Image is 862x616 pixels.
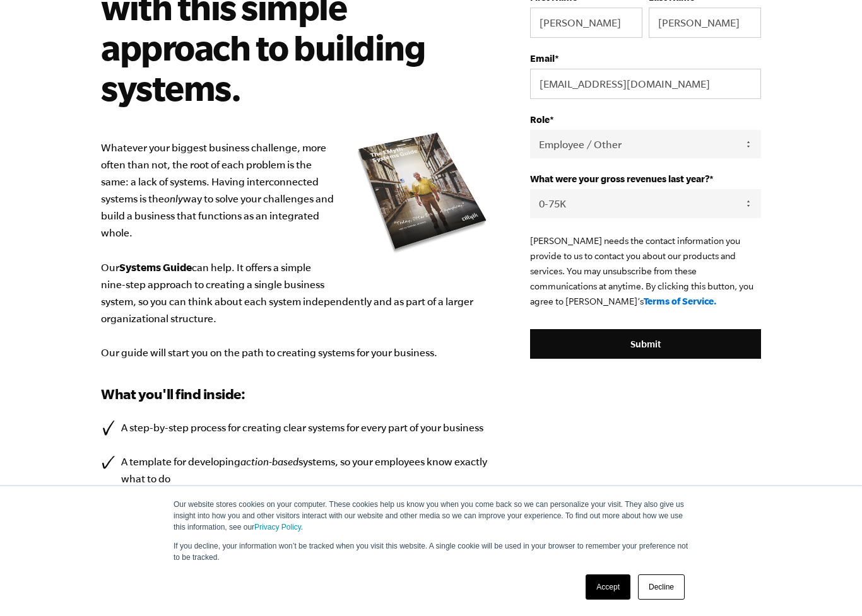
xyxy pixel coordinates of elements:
i: only [164,193,183,204]
li: A template for developing systems, so your employees know exactly what to do [101,453,492,487]
a: Privacy Policy [254,523,301,532]
p: If you decline, your information won’t be tracked when you visit this website. A single cookie wi... [174,540,688,563]
h3: What you'll find inside: [101,384,492,404]
p: Our website stores cookies on your computer. These cookies help us know you when you come back so... [174,499,688,533]
a: Terms of Service. [644,296,717,306]
span: What were your gross revenues last year? [530,173,709,184]
p: [PERSON_NAME] needs the contact information you provide to us to contact you about our products a... [530,233,761,309]
img: e-myth systems guide organize your business [353,128,492,257]
span: Role [530,114,550,125]
p: Whatever your biggest business challenge, more often than not, the root of each problem is the sa... [101,139,492,361]
span: Email [530,53,555,64]
b: Systems Guide [119,261,192,273]
a: Decline [638,574,685,600]
i: action-based [240,456,298,467]
input: Submit [530,329,761,359]
a: Accept [586,574,630,600]
li: A step-by-step process for creating clear systems for every part of your business [101,419,492,436]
